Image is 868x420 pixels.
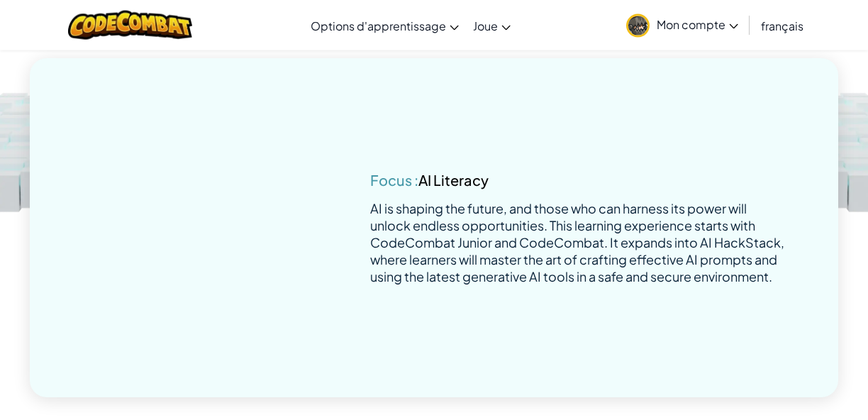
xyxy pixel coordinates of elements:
[626,14,650,38] img: avatar
[754,6,811,45] a: français
[466,6,518,45] a: Joue
[761,18,803,33] span: français
[619,3,745,48] a: Mon compte
[473,18,498,33] span: Joue
[657,17,738,32] span: Mon compte
[68,11,192,40] img: CodeCombat logo
[370,170,789,190] p: AI Literacy
[311,18,446,33] span: Options d'apprentissage
[370,171,418,189] span: Focus :
[304,6,466,45] a: Options d'apprentissage
[370,200,784,284] span: AI is shaping the future, and those who can harness its power will unlock endless opportunities. ...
